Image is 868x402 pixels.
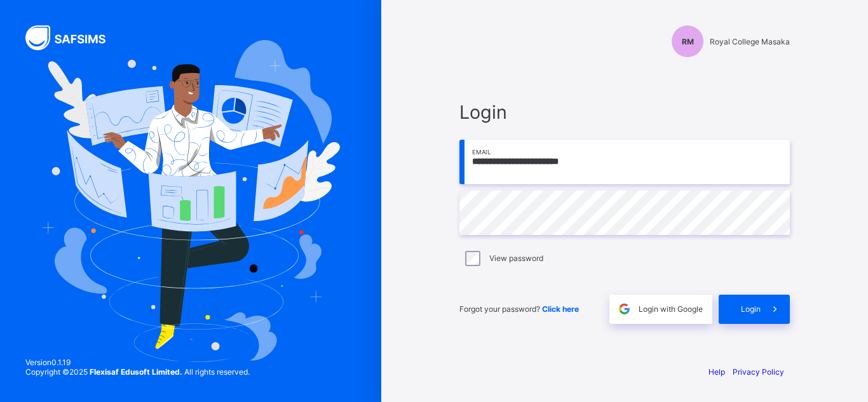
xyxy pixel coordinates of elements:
span: Login [459,101,790,123]
strong: Flexisaf Edusoft Limited. [90,367,182,377]
span: Royal College Masaka [710,37,790,46]
img: Hero Image [41,40,341,361]
span: Login with Google [639,304,703,314]
span: Version 0.1.19 [25,358,250,367]
span: Copyright © 2025 All rights reserved. [25,367,250,377]
a: Help [709,367,725,377]
label: View password [489,253,543,263]
span: Login [741,304,761,314]
img: google.396cfc9801f0270233282035f929180a.svg [617,302,632,316]
img: SAFSIMS Logo [25,25,121,50]
a: Privacy Policy [733,367,784,377]
span: RM [682,37,694,46]
span: Forgot your password? [459,304,579,314]
a: Click here [542,304,579,314]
